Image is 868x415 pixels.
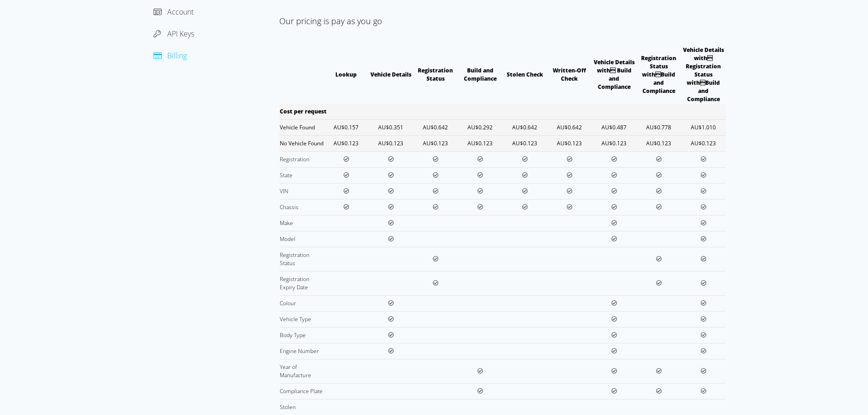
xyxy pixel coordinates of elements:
td: Body Type [279,327,324,343]
th: Vehicle Details with Registration Status withBuild and Compliance [681,46,726,104]
th: Lookup [324,46,369,104]
td: AU$0.123 [324,135,369,151]
td: AU$0.123 [637,135,681,151]
td: Model [279,231,324,247]
th: Stolen Check [503,46,547,104]
a: API Keys [154,29,194,39]
td: Registration Status [279,247,324,271]
td: AU$1.010 [681,119,726,135]
a: Billing [154,51,187,61]
td: AU$0.123 [547,135,592,151]
td: Stolen [279,399,324,415]
td: AU$0.123 [592,135,637,151]
td: State [279,167,324,183]
td: AU$0.487 [592,119,637,135]
span: Account [167,7,194,17]
td: Registration Expiry Date [279,271,324,295]
td: Compliance Plate [279,383,324,399]
td: No Vehicle Found [279,135,324,151]
span: Billing [167,51,187,61]
td: AU$0.123 [369,135,413,151]
th: Written-Off Check [547,46,592,104]
th: Build and Compliance [458,46,503,104]
td: AU$0.642 [547,119,592,135]
td: Vehicle Found [279,119,324,135]
td: Cost per request [279,104,458,120]
td: AU$0.292 [458,119,503,135]
td: AU$0.351 [369,119,413,135]
a: Account [154,7,194,17]
td: AU$0.157 [324,119,369,135]
td: AU$0.123 [458,135,503,151]
div: Our pricing is pay as you go [279,11,726,31]
th: Registration Status [413,46,458,104]
td: Chassis [279,199,324,215]
th: Vehicle Details [369,46,413,104]
td: Vehicle Type [279,311,324,327]
td: Colour [279,295,324,311]
td: Engine Number [279,343,324,359]
td: AU$0.642 [503,119,547,135]
td: Year of Manufacture [279,359,324,383]
td: AU$0.123 [503,135,547,151]
span: API Keys [167,29,194,39]
td: Make [279,215,324,231]
td: AU$0.123 [413,135,458,151]
td: AU$0.778 [637,119,681,135]
td: VIN [279,183,324,199]
td: Registration [279,151,324,167]
td: AU$0.123 [681,135,726,151]
th: Registration Status withBuild and Compliance [637,46,681,104]
th: Vehicle Details with Build and Compliance [592,46,637,104]
td: AU$0.642 [413,119,458,135]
